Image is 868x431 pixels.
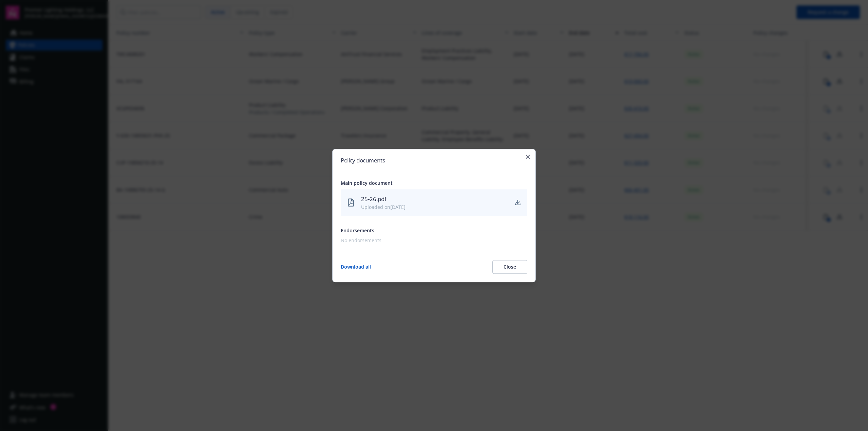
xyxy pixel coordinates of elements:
[492,260,527,274] button: Close
[361,195,508,203] div: 25-26.pdf
[341,260,371,274] button: Download all
[361,203,508,211] div: Uploaded on [DATE]
[341,157,527,163] h2: Policy documents
[341,179,527,187] div: Main policy document
[514,199,522,207] a: download
[341,227,527,234] div: Endorsements
[341,237,525,244] div: No endorsements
